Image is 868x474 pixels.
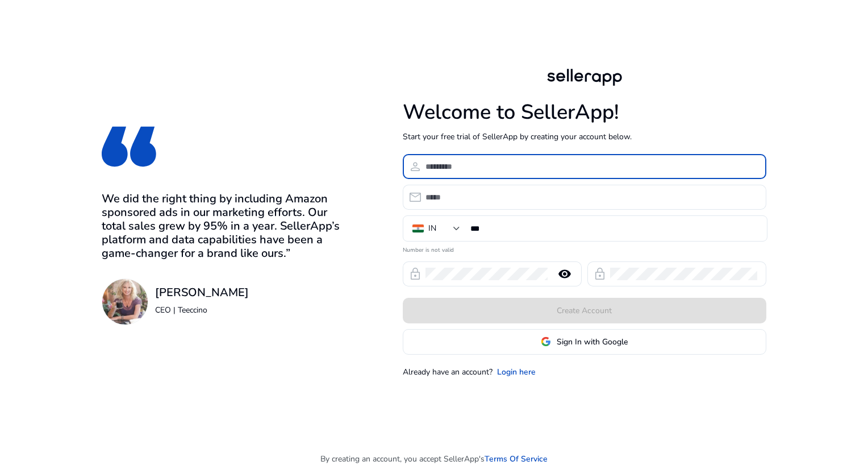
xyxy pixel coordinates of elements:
[403,329,766,355] button: Sign In with Google
[497,366,536,378] a: Login here
[485,453,548,465] a: Terms Of Service
[408,160,422,173] span: person
[403,131,766,143] p: Start your free trial of SellerApp by creating your account below.
[403,100,766,124] h1: Welcome to SellerApp!
[403,366,493,378] p: Already have an account?
[408,267,422,281] span: lock
[593,267,607,281] span: lock
[102,192,344,260] h3: We did the right thing by including Amazon sponsored ads in our marketing efforts. Our total sale...
[541,336,551,347] img: google-logo.svg
[155,286,249,300] h3: [PERSON_NAME]
[403,243,766,255] mat-error: Number is not valid
[557,336,628,348] span: Sign In with Google
[155,304,249,316] p: CEO | Teeccino
[428,222,436,235] div: IN
[551,267,578,281] mat-icon: remove_red_eye
[408,190,422,204] span: email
